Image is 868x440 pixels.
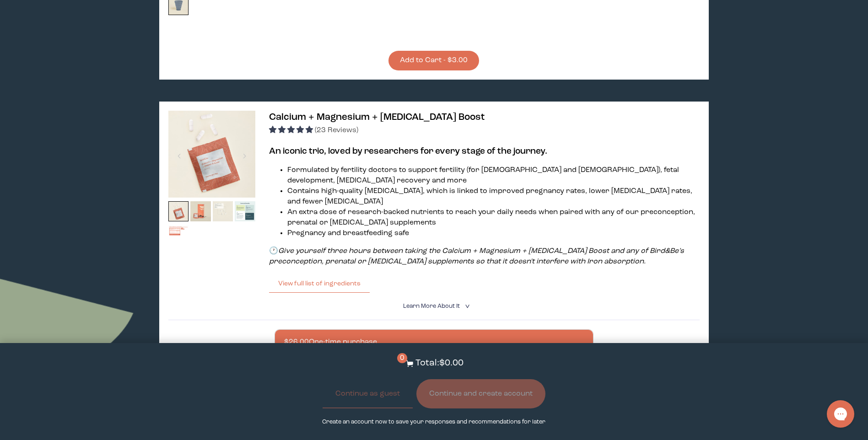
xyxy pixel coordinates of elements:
[287,165,700,186] li: Formulated by fertility doctors to support fertility (for [DEMOGRAPHIC_DATA] and [DEMOGRAPHIC_DAT...
[269,147,547,156] b: An iconic trio, loved by researchers for every stage of the journey.
[403,302,464,311] summary: Learn More About it <
[190,201,211,222] img: thumbnail image
[388,51,479,70] button: Add to Cart - $3.00
[269,127,315,134] span: 4.83 stars
[415,357,464,370] p: Total: $0.00
[287,230,409,237] span: Pregnancy and breastfeeding safe
[397,353,407,363] span: 0
[269,247,278,255] strong: 🕐
[168,111,255,198] img: thumbnail image
[323,379,413,408] button: Continue as guest
[287,207,700,228] li: An extra dose of research-backed nutrients to reach your daily needs when paired with any of our ...
[315,127,358,134] span: (23 Reviews)
[168,225,189,246] img: thumbnail image
[269,274,370,293] button: View full list of ingredients
[213,201,233,222] img: thumbnail image
[322,418,545,426] p: Create an account now to save your responses and recommendations for later
[235,201,255,222] img: thumbnail image
[416,379,545,408] button: Continue and create account
[269,247,684,265] em: Give yourself three hours between taking the Calcium + Magnesium + [MEDICAL_DATA] Boost and any o...
[269,113,485,122] span: Calcium + Magnesium + [MEDICAL_DATA] Boost
[822,397,859,431] iframe: Gorgias live chat messenger
[462,304,471,309] i: <
[168,201,189,222] img: thumbnail image
[403,303,460,309] span: Learn More About it
[287,186,700,207] li: Contains high-quality [MEDICAL_DATA], which is linked to improved pregnancy rates, lower [MEDICAL...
